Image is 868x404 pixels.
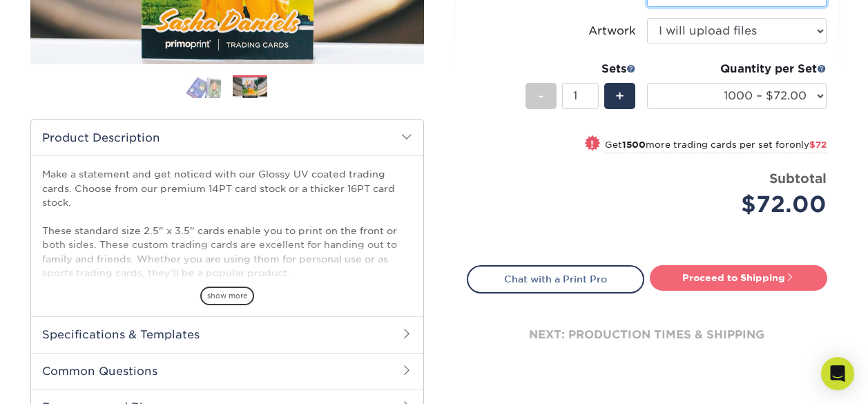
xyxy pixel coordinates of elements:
h2: Product Description [31,120,423,155]
span: ! [590,137,594,151]
h2: Common Questions [31,353,423,389]
p: Make a statement and get noticed with our Glossy UV coated trading cards. Choose from our premium... [42,167,412,336]
div: $72.00 [657,188,827,221]
span: show more [200,287,254,305]
strong: Subtotal [769,171,827,186]
a: Chat with a Print Pro [467,265,644,293]
div: Quantity per Set [647,61,827,77]
h2: Specifications & Templates [31,316,423,352]
a: Proceed to Shipping [650,265,827,290]
strong: 1500 [622,140,646,150]
div: next: production times & shipping [467,294,827,376]
span: only [789,140,827,150]
span: $72 [809,140,827,150]
span: - [538,86,544,106]
div: Sets [525,61,636,77]
div: Artwork [588,23,636,39]
img: Trading Cards 02 [233,77,267,99]
small: Get more trading cards per set for [605,140,827,153]
span: + [615,86,624,106]
img: Trading Cards 01 [186,75,221,99]
div: Open Intercom Messenger [821,357,854,390]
